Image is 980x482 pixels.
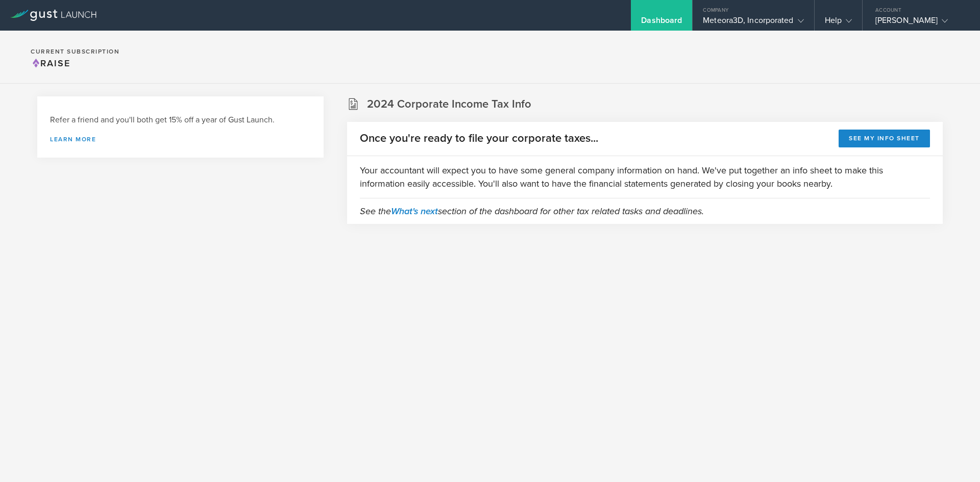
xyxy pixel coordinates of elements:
[641,15,682,31] div: Dashboard
[875,15,962,31] div: [PERSON_NAME]
[839,130,930,147] button: See my info sheet
[360,164,930,190] p: Your accountant will expect you to have some general company information on hand. We've put toget...
[391,206,438,217] a: What's next
[31,58,70,69] span: Raise
[825,15,852,31] div: Help
[360,131,598,146] h2: Once you're ready to file your corporate taxes...
[360,206,704,217] em: See the section of the dashboard for other tax related tasks and deadlines.
[367,97,531,112] h2: 2024 Corporate Income Tax Info
[703,15,803,31] div: Meteora3D, Incorporated
[50,136,311,142] a: Learn more
[31,48,119,55] h2: Current Subscription
[50,114,311,126] h3: Refer a friend and you'll both get 15% off a year of Gust Launch.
